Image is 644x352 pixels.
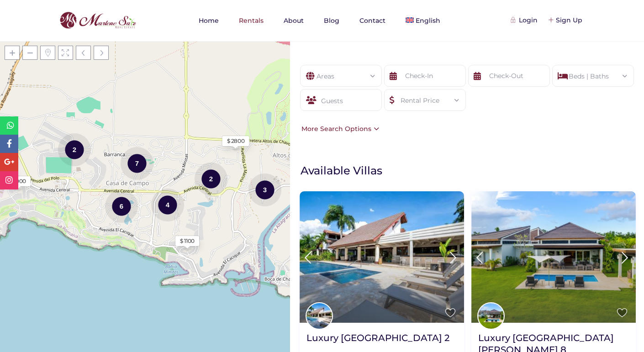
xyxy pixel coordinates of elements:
div: 6 [105,189,138,223]
div: 7 [121,146,153,180]
div: Beds | Baths [560,65,627,81]
a: Luxury [GEOGRAPHIC_DATA] 2 [306,332,449,351]
div: Areas [307,65,375,81]
img: logo [57,10,138,32]
div: $ 1100 [180,237,195,245]
div: Login [512,15,538,25]
div: 4 [151,188,184,222]
h1: Available Villas [301,163,640,178]
div: Loading Maps [76,103,213,151]
span: English [416,16,440,25]
div: $ 2800 [227,137,245,145]
div: Rental Price [391,89,459,105]
div: 2 [58,132,91,167]
div: More Search Options [299,124,379,134]
div: 2 [195,162,227,196]
div: $ 1000 [10,177,26,185]
input: Check-In [384,65,466,87]
img: Luxury Villa Cañas 8 [471,191,636,323]
div: 3 [248,173,281,207]
img: Luxury Villa Colinas 2 [300,191,464,323]
input: Check-Out [468,65,550,87]
div: Sign Up [549,15,582,25]
div: Guests [300,89,382,111]
h2: Luxury [GEOGRAPHIC_DATA] 2 [306,332,449,344]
